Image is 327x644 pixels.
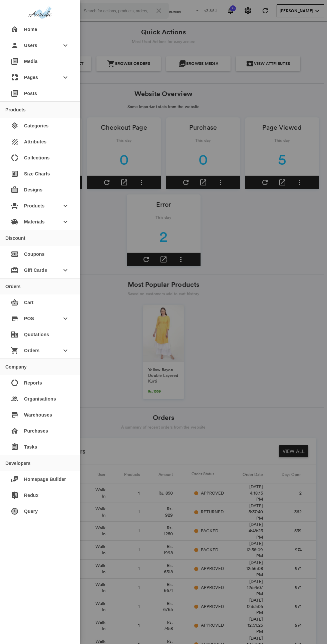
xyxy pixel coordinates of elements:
[61,314,69,323] md-icon: keyboard_arrow_down
[5,134,75,150] div: Attributes
[11,266,19,274] md-icon: {{ $mdSidemenuContent.icon }}
[61,41,69,49] md-icon: keyboard_arrow_down
[5,246,75,262] div: Coupons
[11,443,19,451] md-icon: {{childMenu.icon}}
[24,312,56,325] span: POS
[11,25,19,33] md-icon: {{menuItem.icon}}
[11,41,19,49] md-icon: {{ $mdSidemenuContent.icon }}
[5,294,75,310] div: Cart
[11,73,19,81] md-icon: {{ $mdSidemenuContent.icon }}
[5,439,75,455] div: Tasks
[11,218,19,226] md-icon: {{ $mdSidemenuContent.icon }}
[5,182,75,198] div: Designs
[5,375,75,391] div: Reports
[11,202,19,210] md-icon: {{ $mdSidemenuContent.icon }}
[11,298,19,306] md-icon: {{childMenu.icon}}
[61,202,69,210] md-icon: keyboard_arrow_down
[5,150,75,166] div: Collections
[11,186,19,194] md-icon: {{childMenu.icon}}
[24,216,56,228] span: Materials
[11,331,19,339] md-icon: {{childMenu.icon}}
[61,266,69,274] md-icon: keyboard_arrow_down
[5,53,75,69] div: Media
[11,170,19,178] md-icon: {{childMenu.icon}}
[11,491,19,499] md-icon: {{childMenu.icon}}
[61,347,69,355] md-icon: keyboard_arrow_down
[11,154,19,162] md-icon: {{childMenu.icon}}
[11,57,19,65] md-icon: {{menuItem.icon}}
[5,284,21,289] div: Orders
[5,407,75,423] div: Warehouses
[24,345,56,357] span: Orders
[11,475,19,483] md-icon: {{childMenu.icon}}
[11,507,19,515] md-icon: {{childMenu.icon}}
[5,503,75,519] div: Query
[61,73,69,81] md-icon: keyboard_arrow_down
[61,218,69,226] md-icon: keyboard_arrow_down
[11,138,19,146] md-icon: {{childMenu.icon}}
[5,487,75,503] div: Redux
[5,461,30,466] div: Developers
[5,85,75,101] div: Posts
[11,314,19,323] md-icon: {{ $mdSidemenuContent.icon }}
[11,250,19,258] md-icon: {{childMenu.icon}}
[11,395,19,403] md-icon: {{childMenu.icon}}
[24,71,56,83] span: Pages
[11,379,19,387] md-icon: {{childMenu.icon}}
[5,471,75,487] div: Homepage Builder
[11,122,19,130] md-icon: {{childMenu.icon}}
[24,39,56,51] span: Users
[28,5,52,20] img: aarida-optimized.png
[5,423,75,439] div: Purchases
[11,427,19,435] md-icon: {{childMenu.icon}}
[5,365,27,369] div: Company
[5,327,75,343] div: Quotations
[11,411,19,419] md-icon: {{childMenu.icon}}
[5,21,75,37] div: Home
[5,236,25,240] div: Discount
[5,107,26,112] div: Products
[11,89,19,97] md-icon: {{menuItem.icon}}
[24,264,56,276] span: Gift Cards
[5,391,75,407] div: Organisations
[5,118,75,134] div: Categories
[5,166,75,182] div: Size Charts
[24,200,56,212] span: Products
[11,347,19,355] md-icon: {{ $mdSidemenuContent.icon }}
